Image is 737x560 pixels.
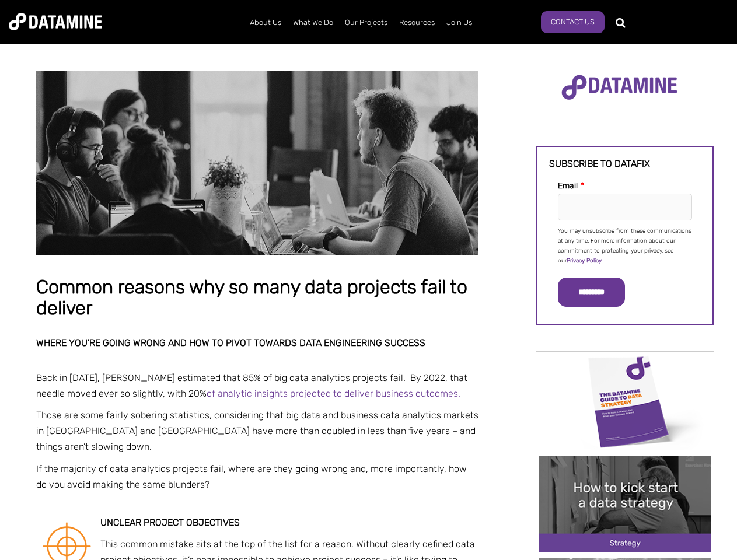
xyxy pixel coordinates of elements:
h2: Where you’re going wrong and how to pivot towards data engineering success [36,338,478,348]
span: Email [558,181,578,191]
a: Join Us [441,8,478,38]
strong: Unclear project objectives [100,517,240,528]
img: 20241212 How to kick start a data strategy-2 [539,456,711,552]
img: Datamine [9,13,102,30]
a: What We Do [287,8,339,38]
img: Data Strategy Cover thumbnail [539,353,711,449]
p: Those are some fairly sobering statistics, considering that big data and business data analytics ... [36,407,478,455]
p: Back in [DATE], [PERSON_NAME] estimated that 85% of big data analytics projects fail. By 2022, th... [36,370,478,401]
h1: Common reasons why so many data projects fail to deliver [36,277,478,318]
a: Resources [393,8,441,38]
img: Common reasons why so many data projects fail to deliver [36,71,478,256]
p: You may unsubscribe from these communications at any time. For more information about our commitm... [558,226,692,266]
a: About Us [244,8,287,38]
img: Datamine Logo No Strapline - Purple [554,67,685,108]
a: Contact Us [541,11,605,33]
a: of analytic insights projected to deliver business outcomes. [207,388,460,399]
h3: Subscribe to datafix [549,159,701,169]
p: If the majority of data analytics projects fail, where are they going wrong and, more importantly... [36,461,478,492]
a: Privacy Policy [567,257,602,264]
a: Our Projects [339,8,393,38]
